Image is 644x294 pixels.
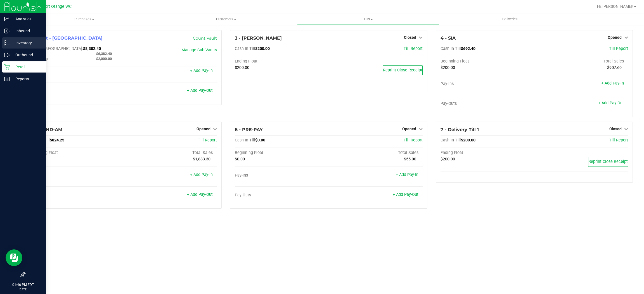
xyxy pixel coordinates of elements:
[96,52,112,56] span: $6,382.40
[123,150,217,155] div: Total Sales
[3,282,43,287] p: 01:46 PM EDT
[190,172,213,177] a: + Add Pay-In
[4,76,10,82] inline-svg: Reports
[235,127,263,132] span: 6 - PRE-PAY
[13,13,155,25] a: Purchases
[441,101,534,106] div: Pay-Outs
[235,173,329,178] div: Pay-Ins
[29,193,123,198] div: Pay-Outs
[187,88,213,93] a: + Add Pay-Out
[441,46,461,51] span: Cash In Till
[404,35,416,40] span: Closed
[297,13,439,25] a: Tills
[495,17,525,22] span: Deliveries
[534,59,628,64] div: Total Sales
[29,127,62,132] span: 5 - SI-AND-AM
[10,76,43,82] p: Reports
[598,101,624,105] a: + Add Pay-Out
[441,35,456,41] span: 4 - SIA
[439,13,581,25] a: Deliveries
[235,157,245,162] span: $0.00
[10,64,43,70] p: Retail
[4,28,10,34] inline-svg: Inbound
[404,157,416,162] span: $55.00
[441,81,534,86] div: Pay-Ins
[383,65,423,75] button: Reprint Close Receipt
[393,192,418,197] a: + Add Pay-Out
[607,65,622,70] span: $907.60
[29,69,123,74] div: Pay-Ins
[29,35,103,41] span: 1 - Vault - [GEOGRAPHIC_DATA]
[235,46,255,51] span: Cash In Till
[10,16,43,22] p: Analytics
[608,35,622,40] span: Opened
[235,150,329,155] div: Beginning Float
[29,89,123,94] div: Pay-Outs
[155,13,297,25] a: Customers
[187,192,213,197] a: + Add Pay-Out
[297,17,439,22] span: Tills
[404,138,423,143] a: Till Report
[4,40,10,46] inline-svg: Inventory
[196,127,210,131] span: Opened
[96,57,112,61] span: $2,000.00
[42,4,72,9] span: Port Orange WC
[10,40,43,46] p: Inventory
[441,138,461,143] span: Cash In Till
[235,193,329,198] div: Pay-Outs
[461,138,475,143] span: $200.00
[609,46,628,51] a: Till Report
[83,46,101,51] span: $8,382.40
[441,150,534,155] div: Ending Float
[404,46,423,51] a: Till Report
[235,138,255,143] span: Cash In Till
[396,172,418,177] a: + Add Pay-In
[609,138,628,143] a: Till Report
[461,46,475,51] span: $692.40
[255,138,265,143] span: $0.00
[29,46,83,51] span: Cash In [GEOGRAPHIC_DATA]:
[6,249,22,266] iframe: Resource center
[4,52,10,58] inline-svg: Outbound
[198,138,217,143] a: Till Report
[255,46,270,51] span: $200.00
[190,68,213,73] a: + Add Pay-In
[329,150,423,155] div: Total Sales
[156,17,297,22] span: Customers
[402,127,416,131] span: Opened
[601,81,624,86] a: + Add Pay-In
[588,157,628,167] button: Reprint Close Receipt
[29,150,123,155] div: Beginning Float
[597,4,633,9] span: Hi, [PERSON_NAME]!
[441,65,455,70] span: $200.00
[235,65,249,70] span: $200.00
[4,16,10,22] inline-svg: Analytics
[13,17,155,22] span: Purchases
[235,59,329,64] div: Ending Float
[193,36,217,41] a: Count Vault
[29,173,123,178] div: Pay-Ins
[383,68,422,73] span: Reprint Close Receipt
[588,159,628,164] span: Reprint Close Receipt
[235,35,282,41] span: 3 - [PERSON_NAME]
[609,127,622,131] span: Closed
[50,138,64,143] span: $824.25
[10,52,43,58] p: Outbound
[181,48,217,52] a: Manage Sub-Vaults
[4,64,10,70] inline-svg: Retail
[10,28,43,34] p: Inbound
[441,127,479,132] span: 7 - Delivery Till 1
[441,59,534,64] div: Beginning Float
[3,287,43,291] p: [DATE]
[441,157,455,162] span: $200.00
[193,157,210,162] span: $1,883.30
